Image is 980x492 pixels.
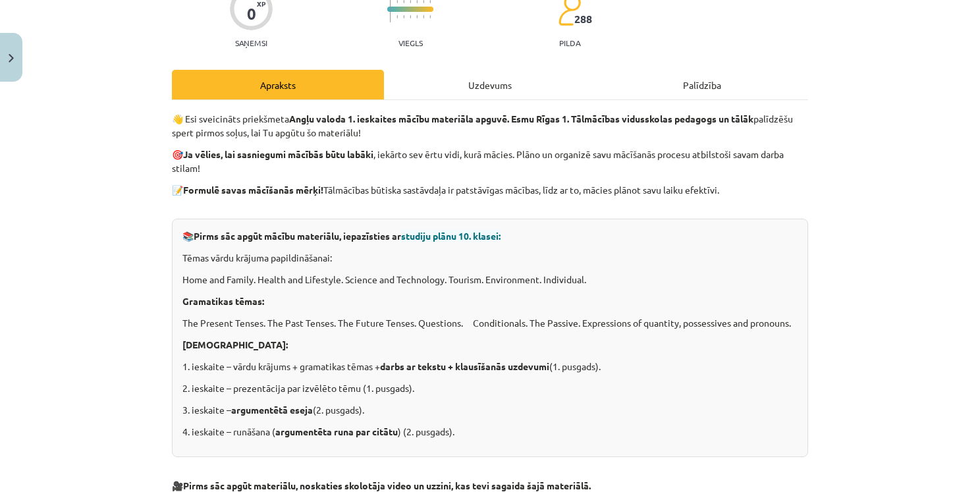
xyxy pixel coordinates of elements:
[183,184,323,196] strong: Formulē savas mācīšanās mērķi!
[416,15,418,18] img: icon-short-line-57e1e144782c952c97e751825c79c345078a6d821885a25fce030b3d8c18986b.svg
[183,479,591,491] strong: Pirms sāc apgūt materiālu, noskaties skolotāja video un uzzini, kas tevi sagaida šajā materiālā.
[182,251,798,265] p: Tēmas vārdu krājuma papildināšanai:
[182,381,798,395] p: 2. ieskaite – prezentācija par izvēlēto tēmu (1. pusgads).
[247,5,256,23] div: 0
[231,404,313,416] strong: argumentētā eseja
[172,70,384,99] div: Apraksts
[9,54,14,63] img: icon-close-lesson-0947bae3869378f0d4975bcd49f059093ad1ed9edebbc8119c70593378902aed.svg
[384,70,596,99] div: Uzdevums
[182,295,264,307] strong: Gramatikas tēmas:
[574,13,592,25] span: 288
[380,360,549,372] strong: darbs ar tekstu + klausīšanās uzdevumi
[429,15,431,18] img: icon-short-line-57e1e144782c952c97e751825c79c345078a6d821885a25fce030b3d8c18986b.svg
[172,112,808,140] p: 👋 Esi sveicināts priekšmeta palīdzēšu spert pirmos soļus, lai Tu apgūtu šo materiālu!
[182,339,288,350] strong: [DEMOGRAPHIC_DATA]:
[194,230,501,242] strong: Pirms sāc apgūt mācību materiālu, iepazīsties ar
[401,230,501,242] span: studiju plānu 10. klasei:
[398,38,423,47] p: Viegls
[423,15,424,18] img: icon-short-line-57e1e144782c952c97e751825c79c345078a6d821885a25fce030b3d8c18986b.svg
[289,113,753,124] strong: Angļu valoda 1. ieskaites mācību materiāla apguvē. Esmu Rīgas 1. Tālmācības vidusskolas pedagogs ...
[182,273,798,287] p: Home and Family. Health and Lifestyle. Science and Technology. Tourism. Environment. Individual.
[396,15,398,18] img: icon-short-line-57e1e144782c952c97e751825c79c345078a6d821885a25fce030b3d8c18986b.svg
[183,148,373,160] strong: Ja vēlies, lai sasniegumi mācībās būtu labāki
[182,403,798,417] p: 3. ieskaite – (2. pusgads).
[275,425,398,437] strong: argumentēta runa par citātu
[182,360,798,373] p: 1. ieskaite – vārdu krājums + gramatikas tēmas + (1. pusgads).
[410,15,411,18] img: icon-short-line-57e1e144782c952c97e751825c79c345078a6d821885a25fce030b3d8c18986b.svg
[182,425,798,439] p: 4. ieskaite – runāšana ( ) (2. pusgads).
[559,38,580,47] p: pilda
[596,70,808,99] div: Palīdzība
[172,148,808,175] p: 🎯 , iekārto sev ērtu vidi, kurā mācies. Plāno un organizē savu mācīšanās procesu atbilstoši savam...
[182,316,798,330] p: The Present Tenses. The Past Tenses. The Future Tenses. Questions. Conditionals. The Passive. Exp...
[403,15,404,18] img: icon-short-line-57e1e144782c952c97e751825c79c345078a6d821885a25fce030b3d8c18986b.svg
[172,183,808,211] p: 📝 Tālmācības būtiska sastāvdaļa ir patstāvīgas mācības, līdz ar to, mācies plānot savu laiku efek...
[230,38,273,47] p: Saņemsi
[182,229,798,243] p: 📚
